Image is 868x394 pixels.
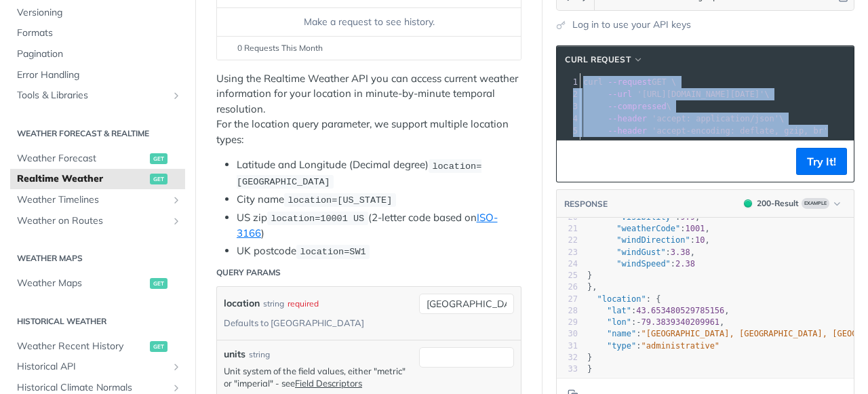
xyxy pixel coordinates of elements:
div: Defaults to [GEOGRAPHIC_DATA] [224,313,364,333]
li: UK postcode [237,243,521,259]
span: "location" [597,294,646,304]
a: Pagination [10,44,185,64]
a: Weather Forecastget [10,149,185,169]
button: Show subpages for Weather Timelines [171,195,182,205]
span: 3.38 [671,248,690,257]
a: Error Handling [10,65,185,85]
span: "windGust" [616,248,665,257]
button: Show subpages for Weather on Routes [171,216,182,226]
span: : [587,341,719,351]
button: cURL Request [560,53,648,66]
span: "type" [607,341,636,351]
div: 31 [557,340,578,352]
span: 200 [744,199,752,208]
div: 25 [557,270,578,281]
h2: Weather Forecast & realtime [10,127,185,140]
span: \ [583,102,671,111]
span: 'accept-encoding: deflate, gzip, br' [652,126,828,136]
span: 10 [695,235,705,245]
button: 200200-ResultExample [737,197,847,210]
div: 22 [557,235,578,246]
span: : , [587,306,730,315]
span: } [587,364,592,374]
div: 23 [557,247,578,258]
span: Realtime Weather [17,172,146,186]
div: 1 [557,76,580,88]
span: Tools & Libraries [17,89,167,102]
label: units [224,347,245,361]
span: "lat" [607,306,631,315]
span: "windDirection" [616,235,690,245]
span: location=10001 US [271,214,364,224]
span: : , [587,235,710,245]
span: : [587,259,695,269]
span: get [150,174,167,184]
button: Show subpages for Tools & Libraries [171,90,182,101]
span: "administrative" [642,341,720,351]
span: location=SW1 [300,247,366,257]
div: 26 [557,281,578,293]
span: \ [583,90,770,99]
a: Historical APIShow subpages for Historical API [10,357,185,377]
div: 33 [557,363,578,375]
span: 2.38 [675,259,695,269]
span: }, [587,282,597,292]
span: 'accept: application/json' [652,114,779,123]
div: 5 [557,125,580,137]
a: Formats [10,23,185,43]
span: "name" [607,329,636,338]
div: string [263,294,284,313]
span: 1001 [686,224,705,233]
span: Weather Maps [17,277,146,290]
a: Weather on RoutesShow subpages for Weather on Routes [10,211,185,231]
span: - [636,317,641,327]
span: --header [608,114,647,123]
span: 9.9 [680,212,695,222]
div: 24 [557,258,578,270]
span: \ [583,114,784,123]
span: "windSpeed" [616,259,670,269]
p: Unit system of the field values, either "metric" or "imperial" - see [224,365,412,389]
span: Example [802,198,829,209]
h2: Weather Maps [10,252,185,264]
span: cURL Request [565,54,631,66]
a: Versioning [10,3,185,23]
span: "weatherCode" [616,224,680,233]
span: 0 Requests This Month [237,42,323,54]
a: Weather Recent Historyget [10,336,185,357]
span: : , [587,224,710,233]
div: 29 [557,317,578,328]
div: Make a request to see history. [222,15,515,29]
div: 28 [557,305,578,317]
span: Formats [17,26,182,40]
div: 27 [557,294,578,305]
button: Copy to clipboard [564,151,583,172]
span: --request [608,77,652,87]
span: } [587,353,592,362]
button: Show subpages for Historical API [171,361,182,372]
div: 30 [557,328,578,340]
button: Show subpages for Historical Climate Normals [171,382,182,393]
span: Weather Timelines [17,193,167,207]
span: Weather Forecast [17,152,146,165]
span: get [150,278,167,289]
span: : { [587,294,660,304]
span: '[URL][DOMAIN_NAME][DATE]' [637,90,764,99]
span: 43.653480529785156 [636,306,724,315]
li: US zip (2-letter code based on ) [237,210,521,241]
div: 2 [557,88,580,100]
span: Pagination [17,47,182,61]
p: Using the Realtime Weather API you can access current weather information for your location in mi... [216,71,521,148]
span: : , [587,248,695,257]
a: Weather Mapsget [10,273,185,294]
h2: Historical Weather [10,315,185,328]
span: --header [608,126,647,136]
span: "visibility" [616,212,675,222]
span: : , [587,212,700,222]
span: curl [583,77,603,87]
span: Weather on Routes [17,214,167,228]
div: Query Params [216,267,281,279]
span: location=[GEOGRAPHIC_DATA] [237,161,481,186]
span: 79.3839340209961 [642,317,720,327]
div: string [249,349,270,361]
